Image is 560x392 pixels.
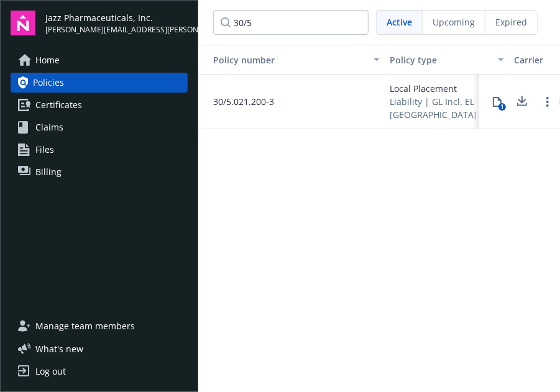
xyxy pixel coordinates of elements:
[35,342,83,355] span: What ' s new
[11,11,35,35] img: navigator-logo.svg
[498,103,506,111] div: 1
[203,95,274,108] span: 30/5.021.200-3
[495,16,527,29] span: Expired
[485,89,510,114] button: 1
[11,162,188,182] a: Billing
[213,10,369,35] input: Filter policies...
[390,82,504,95] span: Local Placement
[35,140,54,160] span: Files
[35,316,135,336] span: Manage team members
[35,95,82,115] span: Certificates
[33,73,64,93] span: Policies
[35,117,63,137] span: Claims
[390,95,504,121] span: Liability | GL Incl. EL [GEOGRAPHIC_DATA]
[45,11,188,35] button: Jazz Pharmaceuticals, Inc.[PERSON_NAME][EMAIL_ADDRESS][PERSON_NAME][DOMAIN_NAME]
[45,24,188,35] span: [PERSON_NAME][EMAIL_ADDRESS][PERSON_NAME][DOMAIN_NAME]
[11,316,188,336] a: Manage team members
[390,53,490,66] div: Policy type
[35,50,60,70] span: Home
[540,94,555,109] a: Open options
[387,16,412,29] span: Active
[203,53,366,66] div: Policy number
[11,73,188,93] a: Policies
[11,140,188,160] a: Files
[11,50,188,70] a: Home
[203,53,366,66] div: Toggle SortBy
[385,45,509,75] button: Policy type
[433,16,475,29] span: Upcoming
[11,117,188,137] a: Claims
[11,342,103,355] button: What's new
[35,162,62,182] span: Billing
[11,95,188,115] a: Certificates
[45,11,188,24] span: Jazz Pharmaceuticals, Inc.
[35,362,66,381] div: Log out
